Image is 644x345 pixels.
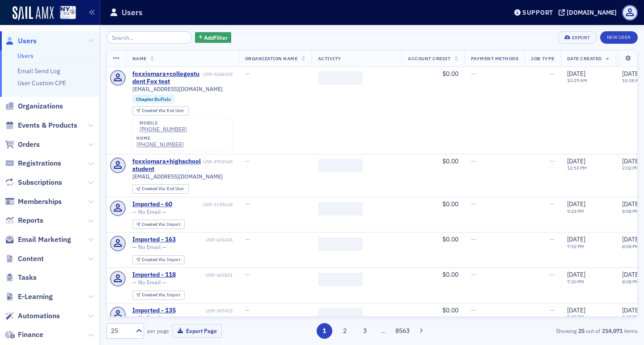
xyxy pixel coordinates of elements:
span: $0.00 [442,157,458,165]
span: [DATE] [567,200,585,208]
span: Finance [18,330,43,340]
span: $0.00 [442,270,458,278]
time: 2:02 PM [622,165,639,171]
span: [DATE] [567,70,585,78]
span: ‌ [318,237,363,251]
a: Content [5,254,44,264]
span: Date Created [567,55,602,62]
div: [DOMAIN_NAME] [567,8,617,17]
span: [DATE] [622,200,640,208]
a: Imported - 60 [132,200,172,208]
a: foxxiomara+collegestudent Fox test [132,70,202,86]
a: Users [5,36,37,46]
span: Created Via : [142,108,167,113]
span: Memberships [18,197,62,207]
span: Users [18,36,37,46]
span: [DATE] [622,306,640,314]
span: [EMAIL_ADDRESS][DOMAIN_NAME] [132,173,223,180]
a: Subscriptions [5,178,62,187]
time: 7:52 PM [567,243,584,249]
span: Reports [18,216,43,225]
span: [DATE] [567,306,585,314]
span: — [245,200,250,208]
input: Search… [106,31,192,44]
span: — [550,70,555,78]
span: Add Filter [204,33,228,42]
a: Finance [5,330,43,340]
span: Account Credit [408,55,450,62]
span: Organizations [18,101,63,111]
span: Created Via : [142,257,167,262]
button: 1 [317,323,332,339]
span: [DATE] [567,270,585,278]
a: foxxiomara+highschoolstudent [132,158,202,173]
span: — [471,235,476,243]
span: — [550,200,555,208]
div: USR-4703549 [203,159,233,165]
span: — [471,200,476,208]
time: 10:38 AM [622,77,642,83]
span: E-Learning [18,292,53,302]
div: Import [142,222,180,227]
a: Imported - 118 [132,271,176,279]
a: User Custom CPE [17,79,66,87]
span: ‌ [318,71,363,85]
a: Memberships [5,197,62,207]
a: Events & Products [5,121,77,130]
span: Activity [318,55,341,62]
button: Export Page [172,324,222,338]
a: Automations [5,311,60,321]
img: SailAMX [60,6,76,20]
span: — No Email — [132,279,166,286]
span: — [471,70,476,78]
a: Orders [5,140,40,150]
span: Tasks [18,273,37,283]
div: End User [142,187,184,191]
div: mobile [140,121,187,126]
div: Created Via: End User [132,184,189,194]
div: Chapter: [132,95,175,104]
div: Created Via: Import [132,291,185,300]
span: [DATE] [567,157,585,165]
span: Job Type [531,55,554,62]
a: Imported - 135 [132,307,176,315]
a: E-Learning [5,292,53,302]
a: Registrations [5,158,61,168]
span: [DATE] [622,270,640,278]
h1: Users [122,7,143,18]
a: Chapter:Buffalo [136,96,171,102]
div: USR-5248308 [203,71,233,77]
a: Users [17,52,34,60]
time: 7:02 PM [567,314,584,320]
div: Import [142,293,180,298]
time: 8:08 PM [622,278,639,285]
div: [PHONE_NUMBER] [140,126,187,133]
time: 12:53 PM [567,165,587,171]
span: — No Email — [132,208,166,215]
span: — [550,306,555,314]
span: Name [132,55,147,62]
div: Support [522,8,553,17]
div: USR-387415 [177,308,233,314]
div: Created Via: End User [132,106,189,116]
span: Chapter : [136,96,155,102]
button: 2 [337,323,352,339]
span: — [245,235,250,243]
a: [PHONE_NUMBER] [136,141,184,148]
span: [DATE] [622,235,640,243]
div: USR-483821 [177,272,233,278]
time: 9:24 PM [567,208,584,214]
span: $0.00 [442,235,458,243]
label: per page [147,327,169,335]
button: AddFilter [195,32,232,43]
time: 8:08 PM [622,208,639,214]
span: $0.00 [442,200,458,208]
time: 8:08 PM [622,243,639,249]
span: Content [18,254,44,264]
span: Profile [622,5,638,21]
